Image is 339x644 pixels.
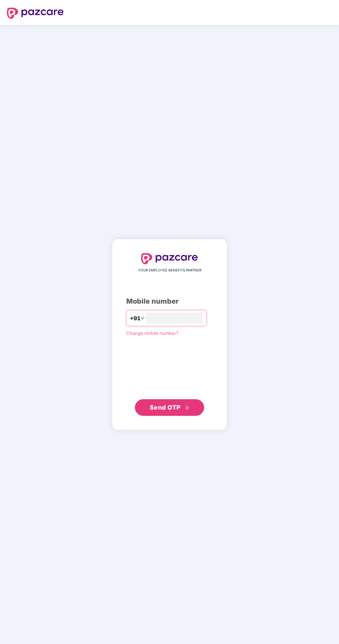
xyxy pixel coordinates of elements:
[141,253,198,264] img: logo
[140,316,145,320] span: down
[185,406,190,410] span: double-right
[135,399,204,416] button: Send OTPdouble-right
[150,404,181,411] span: Send OTP
[130,314,140,323] span: +91
[138,268,201,273] span: YOUR EMPLOYEE BENEFITS PARTNER
[126,296,213,307] div: Mobile number
[126,330,178,336] a: Change mobile number?
[7,8,64,19] img: logo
